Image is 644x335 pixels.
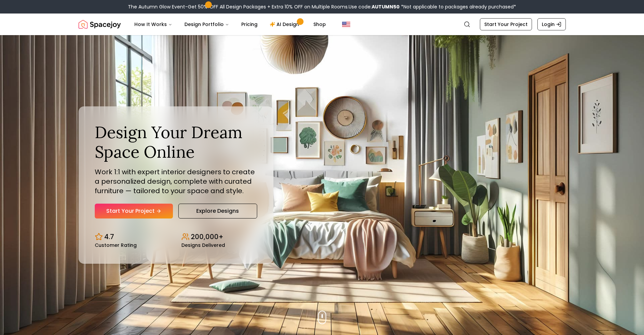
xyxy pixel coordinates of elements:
a: Pricing [236,18,263,31]
h1: Design Your Dream Space Online [95,123,257,161]
small: Designs Delivered [181,243,225,248]
a: Shop [308,18,331,31]
div: The Autumn Glow Event-Get 50% OFF All Design Packages + Extra 10% OFF on Multiple Rooms. [128,3,516,10]
a: AI Design [264,18,307,31]
span: Use code: [349,3,400,10]
p: 4.7 [104,232,114,241]
button: How It Works [129,18,178,31]
div: Design stats [95,227,257,248]
img: Spacejoy Logo [79,18,121,31]
a: Explore Designs [178,204,257,218]
button: Design Portfolio [179,18,235,31]
p: 200,000+ [191,232,223,241]
nav: Main [129,18,331,31]
nav: Global [79,14,566,35]
p: Work 1:1 with expert interior designers to create a personalized design, complete with curated fu... [95,167,257,196]
small: Customer Rating [95,243,137,248]
img: United States [342,20,350,28]
a: Spacejoy [79,18,121,31]
a: Login [537,18,566,30]
a: Start Your Project [95,204,173,218]
span: *Not applicable to packages already purchased* [400,3,516,10]
a: Start Your Project [480,18,532,30]
b: AUTUMN50 [372,3,400,10]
